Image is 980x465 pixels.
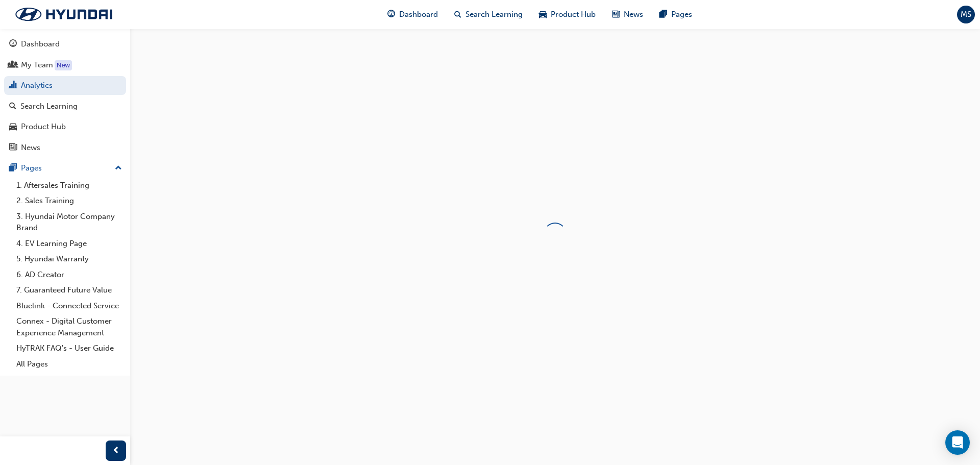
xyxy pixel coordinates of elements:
span: car-icon [9,123,17,132]
a: Analytics [4,76,126,95]
div: My Team [21,59,53,71]
span: chart-icon [9,81,17,90]
div: Dashboard [21,38,60,50]
a: 2. Sales Training [12,193,126,209]
span: prev-icon [112,445,120,457]
a: News [4,138,126,157]
span: search-icon [454,8,461,21]
a: 1. Aftersales Training [12,178,126,193]
div: News [21,142,40,154]
span: News [624,9,643,20]
span: Search Learning [465,9,523,20]
span: MS [961,9,971,20]
a: 4. EV Learning Page [12,236,126,252]
a: guage-iconDashboard [379,4,446,25]
a: news-iconNews [604,4,651,25]
span: pages-icon [9,164,17,173]
div: Product Hub [21,121,66,133]
a: search-iconSearch Learning [446,4,531,25]
button: Pages [4,159,126,178]
a: 6. AD Creator [12,267,126,283]
span: up-icon [115,162,122,175]
span: news-icon [612,8,620,21]
span: Pages [671,9,692,20]
a: Product Hub [4,117,126,136]
button: DashboardMy TeamAnalyticsSearch LearningProduct HubNews [4,33,126,159]
span: Dashboard [399,9,438,20]
span: people-icon [9,61,17,70]
span: car-icon [539,8,547,21]
button: MS [957,6,975,23]
span: pages-icon [659,8,667,21]
div: Search Learning [20,101,78,112]
div: Pages [21,162,42,174]
span: news-icon [9,143,17,153]
a: 7. Guaranteed Future Value [12,282,126,298]
span: Product Hub [551,9,596,20]
a: 3. Hyundai Motor Company Brand [12,209,126,236]
div: Open Intercom Messenger [945,430,970,455]
a: My Team [4,56,126,75]
span: search-icon [9,102,16,111]
a: Bluelink - Connected Service [12,298,126,314]
a: HyTRAK FAQ's - User Guide [12,340,126,356]
a: Connex - Digital Customer Experience Management [12,313,126,340]
div: Tooltip anchor [55,60,72,70]
a: pages-iconPages [651,4,700,25]
a: Dashboard [4,35,126,54]
a: All Pages [12,356,126,372]
a: 5. Hyundai Warranty [12,251,126,267]
a: Search Learning [4,97,126,116]
span: guage-icon [9,40,17,49]
span: guage-icon [387,8,395,21]
a: car-iconProduct Hub [531,4,604,25]
img: Trak [5,4,122,25]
